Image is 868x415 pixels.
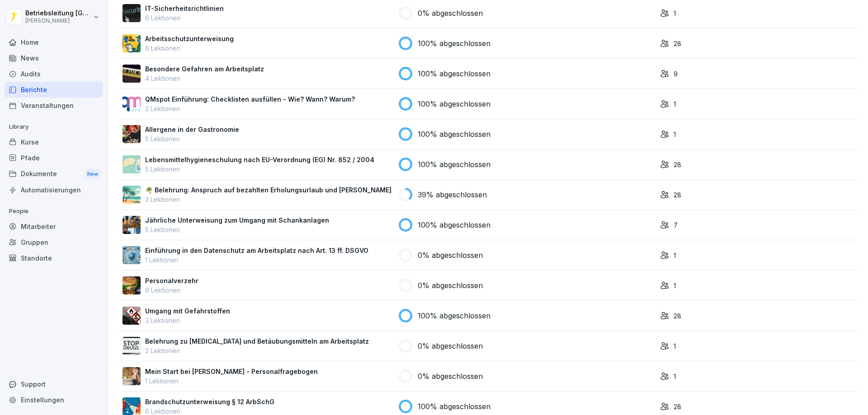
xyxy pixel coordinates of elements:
img: ro33qf0i8ndaw7nkfv0stvse.png [123,307,141,325]
img: aaay8cu0h1hwaqqp9269xjan.png [123,367,141,385]
p: Besondere Gefahren am Arbeitsplatz [145,64,264,74]
p: 1 [674,99,676,109]
p: Belehrung zu [MEDICAL_DATA] und Betäubungsmitteln am Arbeitsplatz [145,336,369,346]
p: 5 Lektionen [145,225,329,234]
p: 28 [674,190,681,200]
p: 100% abgeschlossen [418,159,491,170]
a: Pfade [5,150,103,166]
p: 6 Lektionen [145,13,224,23]
p: 100% abgeschlossen [418,98,491,109]
p: 0% abgeschlossen [418,8,483,19]
p: Lebensmittelhygieneschulung nach EU-Verordnung (EG) Nr. 852 / 2004 [145,155,374,164]
a: Standorte [5,250,103,266]
p: Brandschutzunterweisung § 12 ArbSchG [145,397,274,406]
div: Dokumente [5,166,103,182]
img: s9mc00x6ussfrb3lxoajtb4r.png [123,186,141,204]
p: 100% abgeschlossen [418,310,491,321]
p: Betriebsleitung [GEOGRAPHIC_DATA] [25,9,91,17]
p: 2 Lektionen [145,104,355,113]
p: 100% abgeschlossen [418,129,491,140]
p: 1 [674,130,676,139]
img: x7xa5977llyo53hf30kzdyol.png [123,246,141,264]
div: Support [5,376,103,392]
p: 0% abgeschlossen [418,340,483,351]
img: zd24spwykzjjw3u1wcd2ptki.png [123,276,141,294]
p: 1 Lektionen [145,255,368,265]
a: DokumenteNew [5,166,103,182]
img: etou62n52bjq4b8bjpe35whp.png [123,216,141,234]
p: 3 Lektionen [145,316,230,325]
a: Gruppen [5,234,103,250]
p: 0% abgeschlossen [418,371,483,382]
img: gsgognukgwbtoe3cnlsjjbmw.png [123,125,141,143]
p: 4 Lektionen [145,74,264,83]
a: Home [5,34,103,50]
p: 28 [674,402,681,411]
p: 5 Lektionen [145,134,239,144]
p: 1 [674,281,676,290]
a: Einstellungen [5,392,103,408]
img: bgsrfyvhdm6180ponve2jajk.png [123,34,141,52]
p: 100% abgeschlossen [418,401,491,412]
p: People [5,204,103,219]
p: Umgang mit Gefahrstoffen [145,306,230,316]
a: Kurse [5,134,103,150]
p: Allergene in der Gastronomie [145,125,239,134]
p: Arbeitsschutzunterweisung [145,34,234,43]
p: IT-Sicherheitsrichtlinien [145,4,224,13]
p: Jährliche Unterweisung zum Umgang mit Schankanlagen [145,215,329,225]
a: Berichte [5,82,103,98]
p: 0% abgeschlossen [418,280,483,291]
img: gxsnf7ygjsfsmxd96jxi4ufn.png [123,155,141,173]
a: Automatisierungen [5,182,103,198]
p: 100% abgeschlossen [418,38,491,49]
p: 100% abgeschlossen [418,68,491,79]
p: 1 [674,251,676,260]
a: Mitarbeiter [5,219,103,234]
p: 2 Lektionen [145,346,369,355]
p: 1 Lektionen [145,376,318,386]
img: rsy9vu330m0sw5op77geq2rv.png [123,95,141,113]
p: 28 [674,311,681,321]
p: 1 [674,9,676,18]
img: zq4t51x0wy87l3xh8s87q7rq.png [123,65,141,83]
p: 5 Lektionen [145,164,374,174]
img: chcy4n51endi7ma8fmhszelz.png [123,337,141,355]
a: Veranstaltungen [5,98,103,113]
p: Einführung in den Datenschutz am Arbeitsplatz nach Art. 13 ff. DSGVO [145,246,368,255]
p: 🌴 Belehrung: Anspruch auf bezahlten Erholungsurlaub und [PERSON_NAME] [145,185,392,195]
a: Audits [5,66,103,82]
p: Library [5,120,103,134]
p: Personalverzehr [145,276,198,285]
img: msj3dytn6rmugecro9tfk5p0.png [123,4,141,22]
p: 100% abgeschlossen [418,219,491,230]
p: 28 [674,160,681,169]
p: 9 Lektionen [145,285,198,295]
p: QMspot Einführung: Checklisten ausfüllen - Wie? Wann? Warum? [145,94,355,104]
p: Mein Start bei [PERSON_NAME] - Personalfragebogen [145,367,318,376]
p: 6 Lektionen [145,43,234,53]
a: News [5,50,103,66]
p: 7 [674,220,678,230]
p: [PERSON_NAME] [25,18,91,24]
p: 9 [674,69,678,79]
p: 0% abgeschlossen [418,250,483,261]
p: 3 Lektionen [145,195,392,204]
p: 1 [674,341,676,351]
div: New [85,169,100,179]
p: 39% abgeschlossen [418,189,487,200]
p: 28 [674,39,681,48]
p: 1 [674,372,676,381]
